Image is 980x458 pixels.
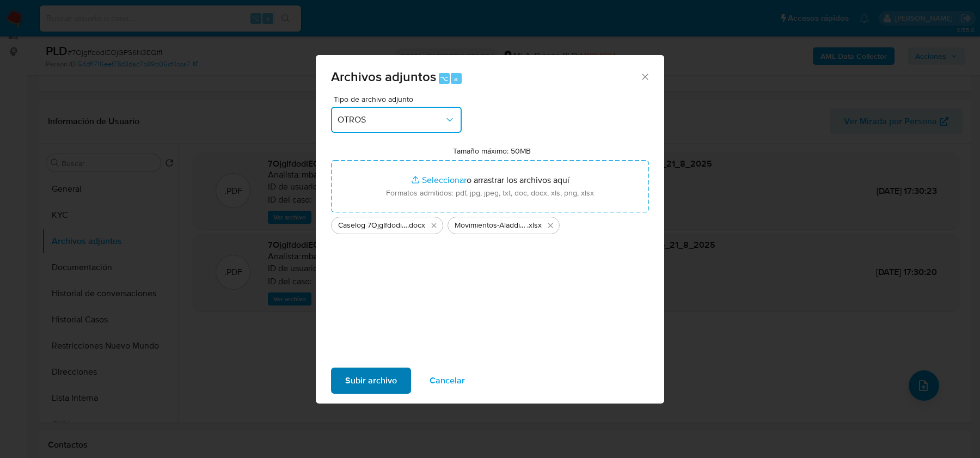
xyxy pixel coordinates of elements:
[415,368,479,394] button: Cancelar
[407,220,425,231] span: .docx
[640,71,650,81] button: Cerrar
[440,74,448,84] span: ⌥
[453,146,531,156] label: Tamaño máximo: 50MB
[338,114,444,125] span: OTROS
[454,74,458,84] span: a
[430,369,465,393] span: Cancelar
[331,368,411,394] button: Subir archivo
[331,67,436,86] span: Archivos adjuntos
[527,220,542,231] span: .xlsx
[331,212,649,234] ul: Archivos seleccionados
[427,219,440,232] button: Eliminar Caselog 7OjgIfdodiEOjGPS6N3EQIfI_2025_07_18_07_39_26.docx
[338,220,407,231] span: Caselog 7OjgIfdodiEOjGPS6N3EQIfI_2025_07_18_07_39_26
[455,220,527,231] span: Movimientos-Aladdin-v10_1 7OjgIfdodiEOjGPS6N3EQIfI
[544,219,557,232] button: Eliminar Movimientos-Aladdin-v10_1 7OjgIfdodiEOjGPS6N3EQIfI.xlsx
[334,95,464,103] span: Tipo de archivo adjunto
[331,107,462,133] button: OTROS
[345,369,397,393] span: Subir archivo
